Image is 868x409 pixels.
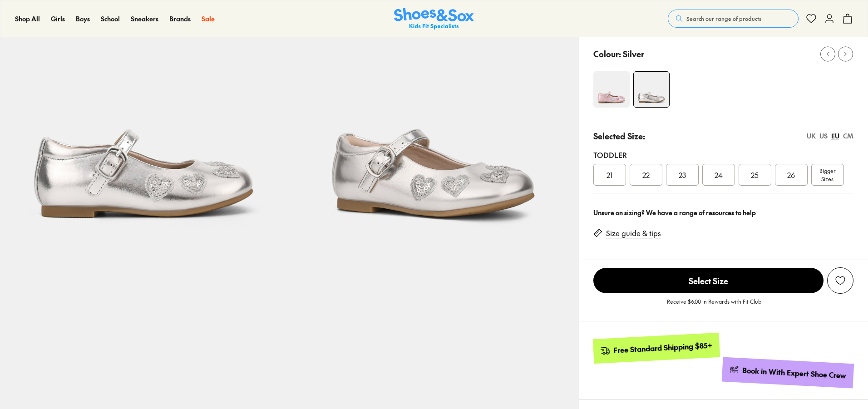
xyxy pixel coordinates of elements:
span: Brands [169,14,191,23]
button: Add to Wishlist [827,267,853,294]
img: 4-553726_1 [634,72,669,107]
span: 26 [787,169,795,180]
span: 23 [679,169,686,180]
div: EU [831,131,839,141]
a: School [101,14,120,24]
div: Book in With Expert Shoe Crew [742,365,847,381]
span: Boys [76,14,90,23]
img: 4-553720_1 [593,71,630,108]
p: Silver [623,48,644,60]
span: Sale [202,14,215,23]
p: Colour: [593,48,621,60]
span: 25 [751,169,759,180]
span: 21 [607,169,612,180]
a: Free Standard Shipping $85+ [592,333,720,364]
p: Receive $6.00 in Rewards with Fit Club [667,297,761,314]
div: UK [807,131,816,141]
a: Shoes & Sox [394,8,474,30]
div: CM [843,131,853,141]
div: US [819,131,828,141]
span: 24 [715,169,723,180]
span: 22 [642,169,650,180]
span: Bigger Sizes [819,167,835,183]
span: Sneakers [131,14,158,23]
a: Book in With Expert Shoe Crew [722,357,854,389]
a: Size guide & tips [606,228,661,238]
span: Search our range of products [686,15,761,23]
span: Girls [51,14,65,23]
div: Free Standard Shipping $85+ [613,340,712,355]
a: Shop All [15,14,40,24]
span: School [101,14,120,23]
a: Girls [51,14,65,24]
a: Brands [169,14,191,24]
img: SNS_Logo_Responsive.svg [394,8,474,30]
div: Toddler [593,149,853,160]
button: Search our range of products [668,10,799,28]
p: Selected Size: [593,130,645,142]
a: Sneakers [131,14,158,24]
span: Shop All [15,14,40,23]
button: Select Size [593,267,824,294]
a: Boys [76,14,90,24]
div: Unsure on sizing? We have a range of resources to help [593,208,853,217]
a: Sale [202,14,215,24]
